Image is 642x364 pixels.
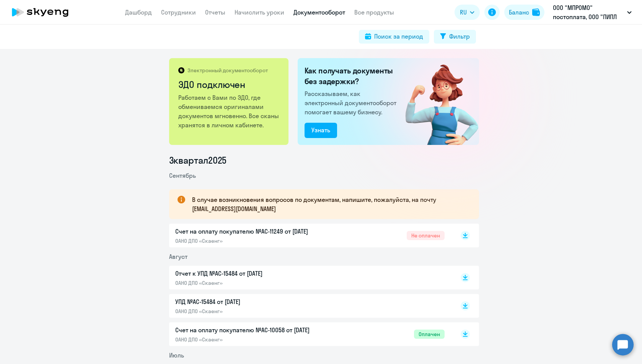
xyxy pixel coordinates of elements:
[293,8,345,16] a: Документооборот
[169,253,187,260] span: Август
[455,5,480,20] button: RU
[205,8,225,16] a: Отчеты
[175,227,336,236] p: Счет на оплату покупателю №AC-11249 от [DATE]
[449,32,470,41] div: Фильтр
[235,8,284,16] a: Начислить уроки
[187,67,268,74] p: Электронный документооборот
[549,3,635,21] button: ООО "МПРОМО" постоплата, ООО "ПИПЛ МЕДИА ПРОДАКШЕН"
[305,89,399,117] p: Рассказываем, как электронный документооборот помогает вашему бизнесу.
[305,65,399,87] h2: Как получать документы без задержки?
[175,279,336,286] p: ОАНО ДПО «Скаенг»
[359,30,429,44] button: Поиск за период
[175,297,336,306] p: УПД №AC-15484 от [DATE]
[169,154,479,166] li: 3 квартал 2025
[125,8,152,16] a: Дашборд
[175,237,336,244] p: ОАНО ДПО «Скаенг»
[393,58,479,145] img: connected
[175,325,445,343] a: Счет на оплату покупателю №AC-10058 от [DATE]ОАНО ДПО «Скаенг»Оплачен
[414,330,445,339] span: Оплачен
[305,123,337,138] button: Узнать
[311,125,330,135] div: Узнать
[434,30,476,44] button: Фильтр
[175,297,445,315] a: УПД №AC-15484 от [DATE]ОАНО ДПО «Скаенг»
[178,93,280,130] p: Работаем с Вами по ЭДО, где обмениваемся оригиналами документов мгновенно. Все сканы хранятся в л...
[509,8,529,17] div: Баланс
[175,336,336,343] p: ОАНО ДПО «Скаенг»
[175,227,445,244] a: Счет на оплату покупателю №AC-11249 от [DATE]ОАНО ДПО «Скаенг»Не оплачен
[407,231,445,240] span: Не оплачен
[175,269,445,286] a: Отчет к УПД №AC-15484 от [DATE]ОАНО ДПО «Скаенг»
[553,3,624,21] p: ООО "МПРОМО" постоплата, ООО "ПИПЛ МЕДИА ПРОДАКШЕН"
[175,308,336,315] p: ОАНО ДПО «Скаенг»
[192,195,465,213] p: В случае возникновения вопросов по документам, напишите, пожалуйста, на почту [EMAIL_ADDRESS][DOM...
[169,351,184,359] span: Июль
[175,325,336,335] p: Счет на оплату покупателю №AC-10058 от [DATE]
[178,78,280,91] h2: ЭДО подключен
[161,8,196,16] a: Сотрудники
[354,8,394,16] a: Все продукты
[175,269,336,278] p: Отчет к УПД №AC-15484 от [DATE]
[169,172,196,179] span: Сентябрь
[460,8,467,17] span: RU
[504,5,544,20] button: Балансbalance
[532,8,540,16] img: balance
[374,32,423,41] div: Поиск за период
